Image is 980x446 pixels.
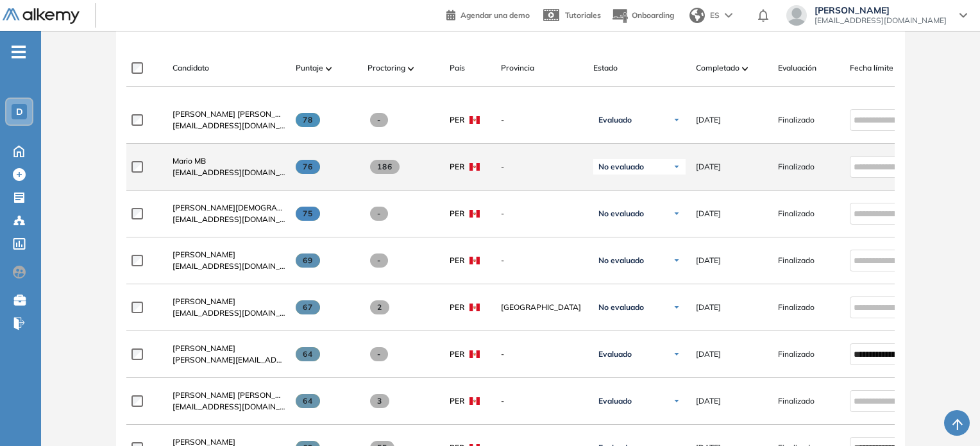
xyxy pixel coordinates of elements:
span: No evaluado [598,162,644,172]
span: - [501,114,583,126]
img: PER [469,257,480,264]
span: País [450,62,465,74]
span: 75 [296,207,321,221]
span: 76 [296,160,321,174]
span: Finalizado [778,255,815,266]
span: Estado [593,62,618,74]
span: PER [450,255,464,266]
img: PER [469,304,480,311]
span: PER [450,114,464,126]
span: Candidato [173,62,209,74]
span: [DATE] [696,348,721,360]
img: PER [469,210,480,218]
span: PER [450,348,464,360]
a: [PERSON_NAME] [173,296,285,307]
i: - [12,51,26,53]
span: D [16,107,23,117]
span: [PERSON_NAME][DEMOGRAPHIC_DATA] [173,203,322,212]
span: [DATE] [696,395,721,407]
span: Finalizado [778,114,815,126]
span: Puntaje [296,62,323,74]
span: 78 [296,113,321,127]
img: world [689,8,705,23]
span: PER [450,208,464,219]
a: [PERSON_NAME] [PERSON_NAME] [173,108,285,120]
span: Onboarding [632,10,674,20]
span: [DATE] [696,114,721,126]
img: PER [469,350,480,358]
span: PER [450,161,464,173]
span: 3 [370,394,390,408]
img: Ícono de flecha [673,257,680,264]
span: [PERSON_NAME] [173,343,235,353]
span: [PERSON_NAME] [173,250,235,259]
span: [PERSON_NAME][EMAIL_ADDRESS][DOMAIN_NAME] [173,354,285,366]
span: - [501,348,583,360]
button: Onboarding [611,2,674,30]
img: Ícono de flecha [673,210,680,218]
span: No evaluado [598,255,644,266]
span: Finalizado [778,302,815,313]
a: Agendar una demo [446,6,530,22]
span: Completado [696,62,739,74]
span: Provincia [501,62,534,74]
span: 67 [296,300,321,314]
span: [PERSON_NAME] [PERSON_NAME] [PERSON_NAME] [173,390,365,400]
span: [DATE] [696,161,721,173]
span: - [370,113,389,127]
img: arrow [725,13,732,18]
span: - [501,255,583,266]
span: Evaluado [598,396,632,406]
span: 64 [296,394,321,408]
span: [GEOGRAPHIC_DATA] [501,302,583,313]
a: Mario MB [173,155,285,167]
span: [EMAIL_ADDRESS][DOMAIN_NAME] [815,15,947,26]
img: [missing "en.ARROW_ALT" translation] [326,67,332,71]
span: PER [450,395,464,407]
img: PER [469,397,480,405]
span: [DATE] [696,208,721,219]
img: [missing "en.ARROW_ALT" translation] [742,67,748,71]
a: [PERSON_NAME] [PERSON_NAME] [PERSON_NAME] [173,390,285,401]
img: Ícono de flecha [673,350,680,358]
img: Logo [3,8,80,24]
span: - [501,161,583,173]
a: [PERSON_NAME][DEMOGRAPHIC_DATA] [173,202,285,214]
img: Ícono de flecha [673,304,680,311]
img: PER [469,163,480,171]
span: [EMAIL_ADDRESS][DOMAIN_NAME] [173,120,285,132]
span: [DATE] [696,255,721,266]
img: Ícono de flecha [673,397,680,405]
span: No evaluado [598,302,644,313]
span: Finalizado [778,395,815,407]
span: PER [450,302,464,313]
span: - [501,208,583,219]
span: - [370,253,389,268]
span: [EMAIL_ADDRESS][DOMAIN_NAME] [173,214,285,225]
span: Agendar una demo [460,10,530,20]
span: Evaluación [778,62,816,74]
span: - [370,347,389,361]
a: [PERSON_NAME] [173,249,285,261]
img: Ícono de flecha [673,116,680,124]
span: 186 [370,160,400,174]
span: Fecha límite [850,62,893,74]
span: ES [710,10,720,21]
span: [PERSON_NAME] [173,296,235,306]
img: Ícono de flecha [673,163,680,171]
span: 64 [296,347,321,361]
span: Proctoring [367,62,405,74]
span: - [501,395,583,407]
span: [EMAIL_ADDRESS][DOMAIN_NAME] [173,307,285,319]
span: [EMAIL_ADDRESS][DOMAIN_NAME] [173,261,285,272]
span: No evaluado [598,209,644,219]
a: [PERSON_NAME] [173,343,285,354]
span: - [370,207,389,221]
span: [PERSON_NAME] [PERSON_NAME] [173,109,300,119]
span: Finalizado [778,208,815,219]
span: 69 [296,253,321,268]
span: [DATE] [696,302,721,313]
span: Mario MB [173,156,206,166]
img: [missing "en.ARROW_ALT" translation] [408,67,414,71]
span: [PERSON_NAME] [815,5,947,15]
